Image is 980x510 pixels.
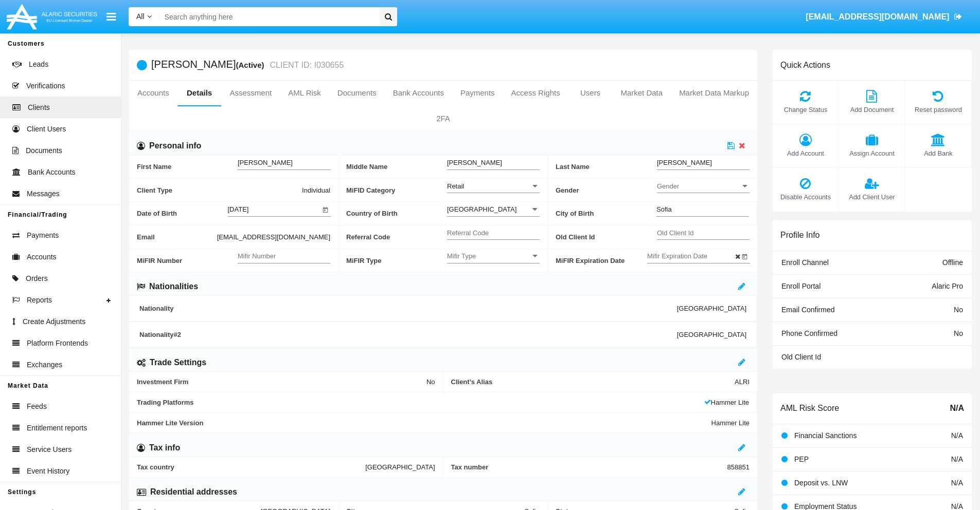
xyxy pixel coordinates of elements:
[149,140,201,152] h6: Personal info
[951,479,963,487] span: N/A
[27,188,60,199] span: Messages
[954,306,963,314] span: No
[346,179,447,202] span: MiFID Category
[781,329,838,337] span: Phone Confirmed
[781,306,834,314] span: Email Confirmed
[5,2,99,32] img: Logo image
[129,81,177,105] a: Accounts
[137,399,704,406] span: Trading Platforms
[657,182,740,191] span: Gender
[320,204,331,214] button: Open calendar
[217,232,330,242] span: [EMAIL_ADDRESS][DOMAIN_NAME]
[137,249,238,272] span: MiFIR Number
[954,329,963,337] span: No
[137,202,228,225] span: Date of Birth
[177,81,222,105] a: Details
[780,60,830,70] h6: Quick Actions
[27,252,57,262] span: Accounts
[778,148,833,158] span: Add Account
[268,61,344,69] small: CLIENT ID: I030655
[137,155,238,178] span: First Name
[806,12,949,21] span: [EMAIL_ADDRESS][DOMAIN_NAME]
[556,179,657,202] span: Gender
[236,59,267,71] div: (Active)
[727,463,750,471] span: 858851
[346,155,447,178] span: Middle Name
[346,225,447,249] span: Referral Code
[27,466,69,477] span: Event History
[280,81,329,105] a: AML Risk
[781,353,821,361] span: Old Client Id
[346,202,447,225] span: Country of Birth
[794,455,809,463] span: PEP
[950,402,964,414] span: N/A
[778,192,833,202] span: Disable Accounts
[556,225,657,249] span: Old Client Id
[711,419,750,427] span: Hammer Lite
[780,230,819,240] h6: Profile Info
[447,252,530,260] span: Mifir Type
[911,148,966,158] span: Add Bank
[556,202,656,225] span: City of Birth
[27,423,87,433] span: Entitlement reports
[221,81,280,105] a: Assessment
[794,431,857,440] span: Financial Sanctions
[23,316,85,327] span: Create Adjustments
[27,230,59,241] span: Payments
[451,378,735,386] span: Client’s Alias
[452,81,503,105] a: Payments
[951,431,963,440] span: N/A
[556,155,657,178] span: Last Name
[794,479,848,487] span: Deposit vs. LNW
[129,11,159,22] a: All
[781,258,829,267] span: Enroll Channel
[951,455,963,463] span: N/A
[28,167,76,178] span: Bank Accounts
[150,486,237,498] h6: Residential addresses
[137,378,426,386] span: Investment Firm
[568,81,613,105] a: Users
[911,105,966,115] span: Reset password
[27,295,52,306] span: Reports
[781,282,821,290] span: Enroll Portal
[346,249,447,272] span: MiFIR Type
[302,185,330,196] span: Individual
[447,182,464,190] span: Retail
[149,281,198,292] h6: Nationalities
[136,12,145,21] span: All
[942,258,963,267] span: Offline
[149,442,180,454] h6: Tax info
[844,148,900,158] span: Assign Account
[29,59,48,70] span: Leads
[612,81,671,105] a: Market Data
[556,249,647,272] span: MiFIR Expiration Date
[137,185,302,196] span: Client Type
[27,360,62,370] span: Exchanges
[151,59,344,71] h5: [PERSON_NAME]
[27,124,66,135] span: Client Users
[26,81,65,91] span: Verifications
[932,282,963,290] span: Alaric Pro
[329,81,385,105] a: Documents
[503,81,568,105] a: Access Rights
[778,105,833,115] span: Change Status
[28,102,50,113] span: Clients
[139,305,677,312] span: Nationality
[137,463,365,471] span: Tax country
[451,463,727,471] span: Tax number
[671,81,757,105] a: Market Data Markup
[385,81,452,105] a: Bank Accounts
[129,106,757,131] a: 2FA
[426,378,435,386] span: No
[27,338,88,349] span: Platform Frontends
[27,401,47,412] span: Feeds
[844,105,900,115] span: Add Document
[27,444,72,455] span: Service Users
[365,463,435,471] span: [GEOGRAPHIC_DATA]
[137,419,711,427] span: Hammer Lite Version
[26,145,62,156] span: Documents
[780,403,839,413] h6: AML Risk Score
[677,305,746,312] span: [GEOGRAPHIC_DATA]
[159,7,376,26] input: Search
[677,331,746,338] span: [GEOGRAPHIC_DATA]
